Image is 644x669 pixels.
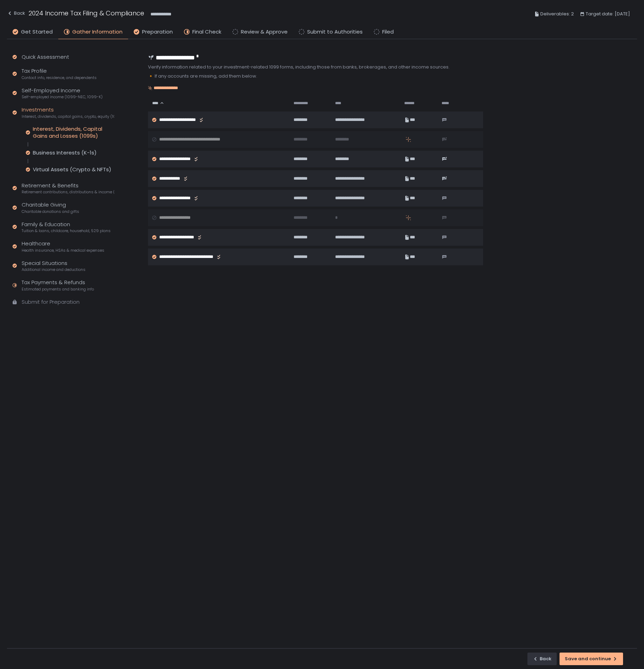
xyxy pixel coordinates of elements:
span: Deliverables: 2 [540,10,574,18]
div: Submit for Preparation [22,298,80,306]
span: Self-employed income (1099-NEC, 1099-K) [22,94,103,100]
div: Self-Employed Income [22,87,103,100]
div: 🔸 If any accounts are missing, add them below. [148,73,483,79]
div: Investments [22,106,114,119]
h1: 2024 Income Tax Filing & Compliance [29,8,144,18]
span: Additional income and deductions [22,267,86,272]
span: Health insurance, HSAs & medical expenses [22,248,104,253]
div: Business Interests (K-1s) [33,149,97,156]
div: Tax Profile [22,67,97,80]
div: Back [7,9,25,17]
span: Final Check [192,28,221,36]
span: Preparation [142,28,173,36]
div: Tax Payments & Refunds [22,279,94,292]
span: Retirement contributions, distributions & income (1099-R, 5498) [22,189,114,195]
span: Get Started [21,28,53,36]
span: Filed [382,28,394,36]
div: Charitable Giving [22,201,79,214]
div: Special Situations [22,259,86,273]
span: Contact info, residence, and dependents [22,75,97,80]
div: Save and continue [565,656,618,662]
span: Submit to Authorities [307,28,363,36]
span: Charitable donations and gifts [22,209,79,214]
button: Back [7,8,25,20]
span: Target date: [DATE] [586,10,630,18]
span: Interest, dividends, capital gains, crypto, equity (1099s, K-1s) [22,114,114,119]
div: Retirement & Benefits [22,182,114,195]
div: Verify information related to your investment-related 1099 forms, including those from banks, bro... [148,64,483,70]
div: Back [533,656,552,662]
span: Review & Approve [241,28,288,36]
span: Gather Information [72,28,123,36]
div: Interest, Dividends, Capital Gains and Losses (1099s) [33,125,114,139]
div: Healthcare [22,240,104,253]
span: Estimated payments and banking info [22,287,94,292]
div: Virtual Assets (Crypto & NFTs) [33,166,111,173]
span: Tuition & loans, childcare, household, 529 plans [22,228,111,233]
button: Save and continue [560,653,623,665]
button: Back [527,653,557,665]
div: Family & Education [22,221,111,234]
div: Quick Assessment [22,53,69,61]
